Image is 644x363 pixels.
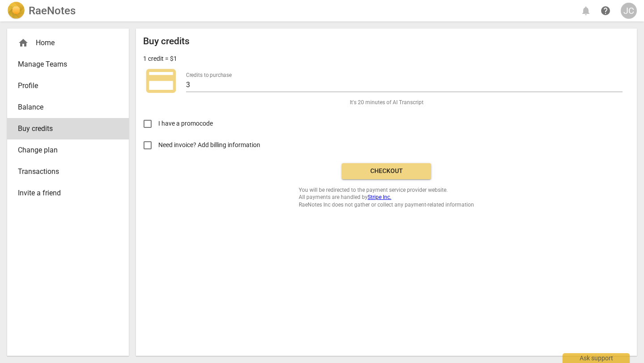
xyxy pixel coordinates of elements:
[342,163,431,179] button: Checkout
[7,75,129,97] a: Profile
[368,194,391,200] a: Stripe Inc.
[7,32,129,54] div: Home
[563,353,630,363] div: Ask support
[621,3,637,19] button: JC
[143,54,177,63] p: 1 credit = $1
[143,36,190,47] h2: Buy credits
[18,102,111,113] span: Balance
[18,166,111,177] span: Transactions
[29,4,76,17] h2: RaeNotes
[18,38,29,48] span: home
[7,97,129,118] a: Balance
[158,119,213,128] span: I have a promocode
[7,2,25,20] img: Logo
[143,63,179,99] span: credit_card
[7,2,76,20] a: LogoRaeNotes
[7,182,129,204] a: Invite a friend
[18,38,111,48] div: Home
[600,5,611,16] span: help
[18,145,111,156] span: Change plan
[18,188,111,198] span: Invite a friend
[18,59,111,70] span: Manage Teams
[299,186,474,209] span: You will be redirected to the payment service provider website. All payments are handled by RaeNo...
[186,72,232,78] label: Credits to purchase
[18,80,111,91] span: Profile
[349,167,424,176] span: Checkout
[7,54,129,75] a: Manage Teams
[7,161,129,182] a: Transactions
[7,118,129,139] a: Buy credits
[7,139,129,161] a: Change plan
[350,99,424,106] span: It's 20 minutes of AI Transcript
[158,140,262,150] span: Need invoice? Add billing information
[18,123,111,134] span: Buy credits
[597,3,614,19] a: Help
